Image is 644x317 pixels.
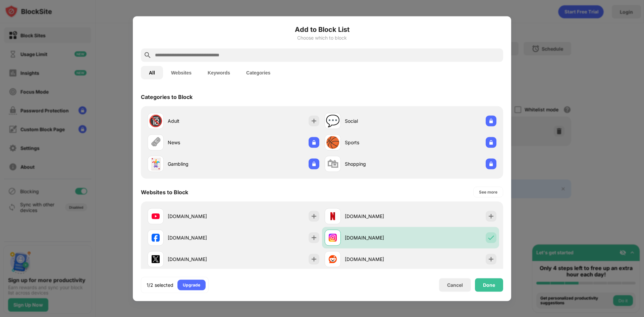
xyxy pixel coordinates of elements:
h6: Add to Block List [141,24,503,34]
div: Upgrade [183,281,200,288]
div: 🔞 [149,114,163,128]
div: 🛍 [327,157,338,171]
div: News [168,139,233,146]
div: [DOMAIN_NAME] [168,256,233,263]
div: Choose which to block [141,35,503,40]
img: favicons [329,255,337,263]
img: favicons [329,212,337,220]
img: favicons [152,255,160,263]
button: Keywords [200,66,238,79]
div: [DOMAIN_NAME] [345,213,411,220]
div: [DOMAIN_NAME] [168,213,233,220]
button: Websites [163,66,200,79]
div: 1/2 selected [147,281,173,288]
div: Social [345,117,411,124]
div: 🏀 [326,136,340,149]
div: Sports [345,139,411,146]
div: See more [479,189,497,195]
div: Adult [168,117,233,124]
div: Gambling [168,160,233,167]
div: [DOMAIN_NAME] [168,234,233,241]
div: Cancel [447,282,463,288]
div: Websites to Block [141,189,188,195]
div: 🃏 [149,157,163,171]
div: 🗞 [150,136,161,149]
img: search.svg [144,51,152,59]
button: Categories [238,66,278,79]
div: Categories to Block [141,93,193,100]
img: favicons [329,233,337,242]
div: [DOMAIN_NAME] [345,234,411,241]
div: Shopping [345,160,411,167]
div: 💬 [326,114,340,128]
img: favicons [152,212,160,220]
div: Done [483,282,495,287]
div: [DOMAIN_NAME] [345,256,411,263]
img: favicons [152,233,160,242]
button: All [141,66,163,79]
